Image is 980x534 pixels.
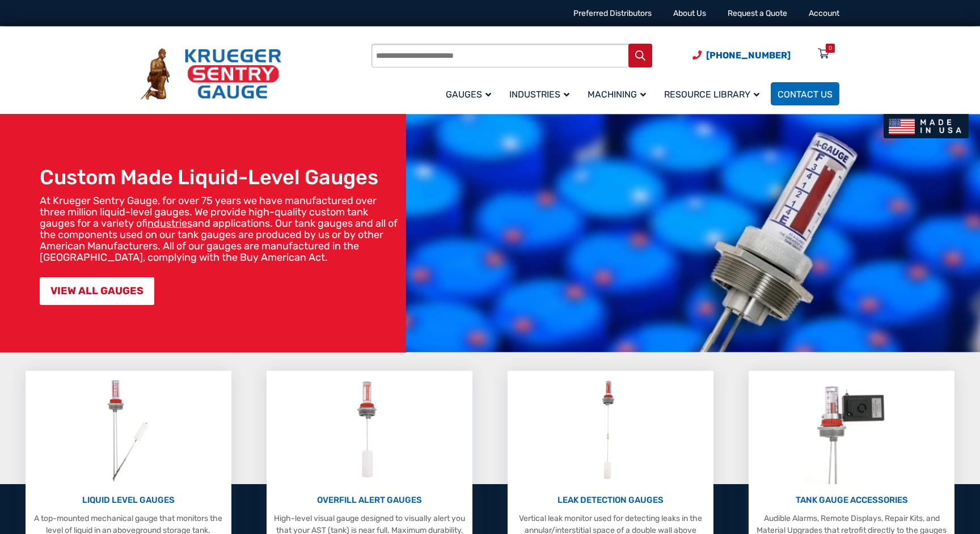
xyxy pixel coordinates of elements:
[673,9,706,18] a: About Us
[446,89,491,100] span: Gauges
[40,165,400,189] h1: Custom Made Liquid-Level Gauges
[588,376,633,484] img: Leak Detection Gauges
[588,89,646,100] span: Machining
[31,494,226,507] p: LIQUID LEVEL GAUGES
[706,50,791,61] span: [PHONE_NUMBER]
[344,376,395,484] img: Overfill Alert Gauges
[513,494,708,507] p: LEAK DETECTION GAUGES
[664,89,759,100] span: Resource Library
[98,376,158,484] img: Liquid Level Gauges
[509,89,569,100] span: Industries
[439,80,502,107] a: Gauges
[40,195,400,263] p: At Krueger Sentry Gauge, for over 75 years we have manufactured over three million liquid-level g...
[806,376,897,484] img: Tank Gauge Accessories
[406,114,980,353] img: bg_hero_bannerksentry
[771,82,839,105] a: Contact Us
[141,48,281,100] img: Krueger Sentry Gauge
[728,9,787,18] a: Request a Quote
[692,48,791,62] a: Phone Number (920) 434-8860
[147,217,192,230] a: industries
[809,9,839,18] a: Account
[657,80,771,107] a: Resource Library
[272,494,467,507] p: OVERFILL ALERT GAUGES
[778,89,833,100] span: Contact Us
[40,277,154,305] a: VIEW ALL GAUGES
[829,44,832,53] div: 0
[581,80,657,107] a: Machining
[884,114,969,138] img: Made In USA
[573,9,652,18] a: Preferred Distributors
[754,494,949,507] p: TANK GAUGE ACCESSORIES
[502,80,581,107] a: Industries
